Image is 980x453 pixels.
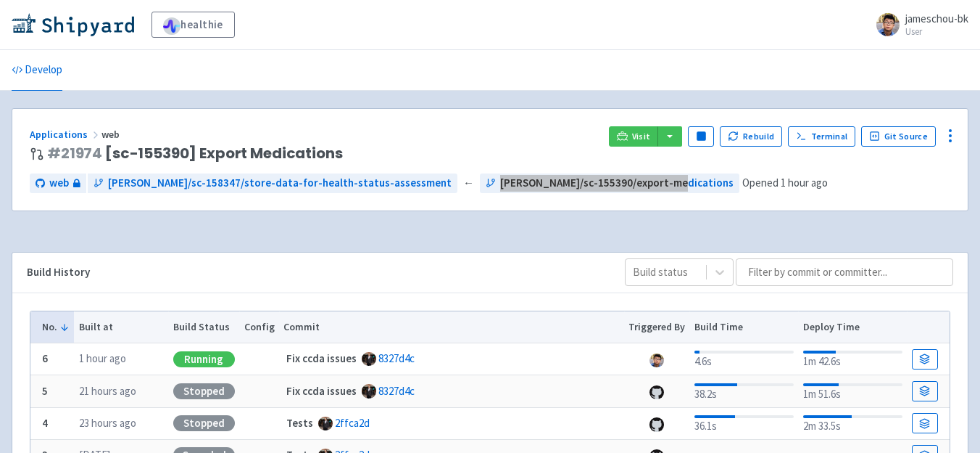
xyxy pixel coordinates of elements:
[101,128,122,141] span: web
[624,311,690,343] th: Triggered By
[905,12,968,25] span: jameschou-bk
[480,174,739,193] a: [PERSON_NAME]/sc-155390/export-medications
[168,311,239,343] th: Build Status
[74,311,168,343] th: Built at
[335,416,370,430] a: 2ffca2d
[12,13,134,36] img: Shipyard logo
[500,175,734,192] span: [PERSON_NAME]/sc-155390/export-medications
[861,126,936,147] a: Git Source
[79,416,136,430] time: 23 hours ago
[279,311,624,343] th: Commit
[632,131,651,142] span: Visit
[378,351,415,365] a: 8327d4c
[173,351,235,367] div: Running
[788,126,855,147] a: Terminal
[42,351,48,365] b: 6
[905,27,968,36] small: User
[694,348,794,370] div: 4.6s
[803,380,902,403] div: 1m 51.6s
[742,176,828,189] span: Opened
[781,176,828,189] time: 1 hour ago
[47,145,343,162] span: [sc-155390] Export Medications
[286,351,357,365] strong: Fix ccda issues
[803,348,902,370] div: 1m 42.6s
[868,13,968,36] a: jameschou-bk User
[912,381,938,401] a: Build Details
[49,175,69,192] span: web
[42,384,48,398] b: 5
[173,383,235,399] div: Stopped
[378,384,415,398] a: 8327d4c
[912,413,938,433] a: Build Details
[694,380,794,403] div: 38.2s
[108,175,452,192] span: [PERSON_NAME]/sc-158347/store-data-for-health-status-assessment
[912,349,938,370] a: Build Details
[79,351,126,365] time: 1 hour ago
[239,311,279,343] th: Config
[12,50,62,91] a: Develop
[79,384,136,398] time: 21 hours ago
[30,128,101,141] a: Applications
[173,415,235,431] div: Stopped
[42,416,48,430] b: 4
[30,174,86,193] a: web
[42,319,70,335] button: No.
[286,416,313,430] strong: Tests
[286,384,357,398] strong: Fix ccda issues
[463,175,474,192] span: ←
[88,174,457,193] a: [PERSON_NAME]/sc-158347/store-data-for-health-status-assessment
[689,311,798,343] th: Build Time
[720,126,782,147] button: Rebuild
[694,412,794,435] div: 36.1s
[688,126,714,147] button: Pause
[47,143,102,163] a: #21974
[151,12,235,38] a: healthie
[609,126,658,147] a: Visit
[27,264,602,281] div: Build History
[736,258,953,286] input: Filter by commit or committer...
[803,412,902,435] div: 2m 33.5s
[798,311,907,343] th: Deploy Time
